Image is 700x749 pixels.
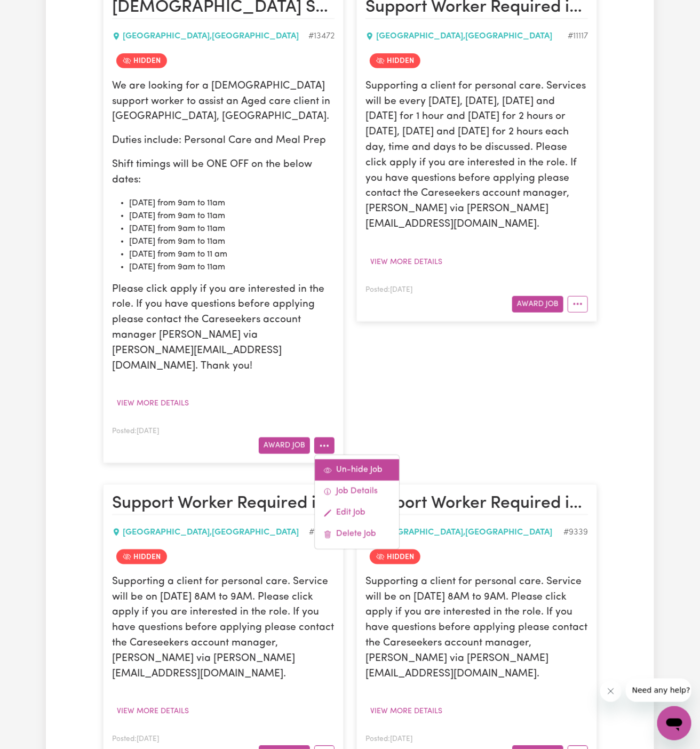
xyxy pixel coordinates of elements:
[112,736,159,743] span: Posted: [DATE]
[626,679,691,702] iframe: Message from company
[112,704,194,720] button: View more details
[315,481,399,503] a: Job Details
[129,261,335,274] li: [DATE] from 9am to 11am
[116,549,167,564] span: Job is hidden
[129,210,335,222] li: [DATE] from 9am to 11am
[112,493,335,515] h2: Support Worker Required in Westbury, TAS
[129,197,335,210] li: [DATE] from 9am to 11am
[365,736,412,743] span: Posted: [DATE]
[365,30,568,43] div: [GEOGRAPHIC_DATA] , [GEOGRAPHIC_DATA]
[315,524,399,545] a: Delete Job
[259,437,310,454] button: Award Job
[512,296,563,313] button: Award Job
[600,681,622,702] iframe: Close message
[314,455,400,550] div: More options
[112,428,159,435] span: Posted: [DATE]
[365,704,447,720] button: View more details
[365,254,447,270] button: View more details
[568,296,588,313] button: More options
[563,526,588,539] div: Job ID #9339
[309,526,335,539] div: Job ID #11043
[112,79,335,125] p: We are looking for a [DEMOGRAPHIC_DATA] support worker to assist an Aged care client in [GEOGRAPH...
[112,282,335,374] p: Please click apply if you are interested in the role. If you have questions before applying pleas...
[129,222,335,235] li: [DATE] from 9am to 11am
[365,526,563,539] div: [GEOGRAPHIC_DATA] , [GEOGRAPHIC_DATA]
[365,575,588,683] p: Supporting a client for personal care. Service will be on [DATE] 8AM to 9AM. Please click apply i...
[315,503,399,524] a: Edit Job
[112,395,194,412] button: View more details
[129,248,335,261] li: [DATE] from 9am to 11 am
[365,286,412,293] span: Posted: [DATE]
[568,30,588,43] div: Job ID #11117
[112,133,335,149] p: Duties include: Personal Care and Meal Prep
[314,437,335,454] button: More options
[365,79,588,233] p: Supporting a client for personal care. Services will be every [DATE], [DATE], [DATE] and [DATE] f...
[370,549,420,564] span: Job is hidden
[308,30,335,43] div: Job ID #13472
[657,706,691,740] iframe: Button to launch messaging window
[365,493,588,515] h2: Support Worker Required in Westbury, TAS
[116,53,167,68] span: Job is hidden
[129,235,335,248] li: [DATE] from 9am to 11am
[112,575,335,683] p: Supporting a client for personal care. Service will be on [DATE] 8AM to 9AM. Please click apply i...
[112,526,309,539] div: [GEOGRAPHIC_DATA] , [GEOGRAPHIC_DATA]
[112,157,335,188] p: Shift timings will be ONE OFF on the below dates:
[315,460,399,481] a: Un-hide Job
[370,53,420,68] span: Job is hidden
[112,30,308,43] div: [GEOGRAPHIC_DATA] , [GEOGRAPHIC_DATA]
